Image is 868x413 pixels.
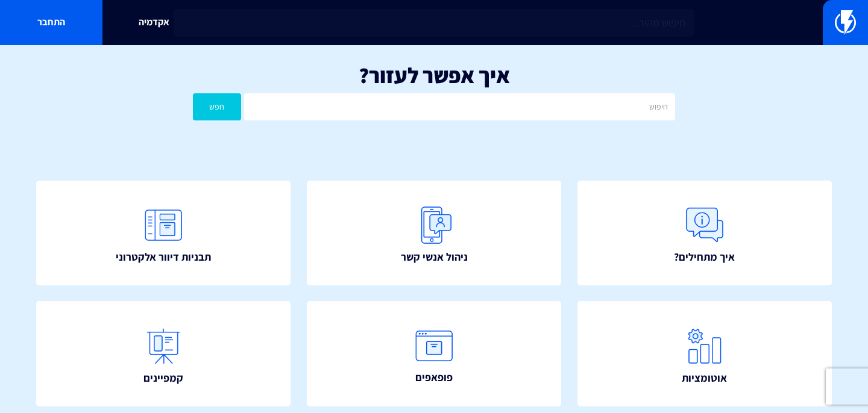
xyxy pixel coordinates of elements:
[401,249,468,265] span: ניהול אנשי קשר
[682,370,727,386] span: אוטומציות
[174,9,694,37] input: חיפוש מהיר...
[36,181,291,285] a: תבניות דיוור אלקטרוני
[307,181,561,285] a: ניהול אנשי קשר
[307,301,561,406] a: פופאפים
[244,93,675,120] input: חיפוש
[577,181,832,285] a: איך מתחילים?
[193,93,241,120] button: חפש
[674,249,735,265] span: איך מתחילים?
[18,63,850,87] h1: איך אפשר לעזור?
[415,370,453,385] span: פופאפים
[143,370,183,386] span: קמפיינים
[36,301,291,406] a: קמפיינים
[116,249,211,265] span: תבניות דיוור אלקטרוני
[577,301,832,406] a: אוטומציות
